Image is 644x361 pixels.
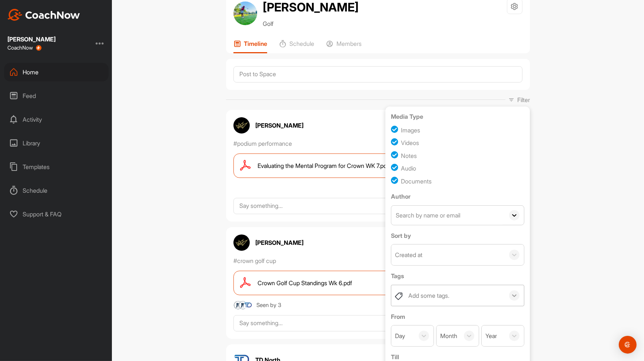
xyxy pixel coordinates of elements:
p: Members [336,40,362,47]
a: Crown Golf Cup Standings Wk 6.pdf [233,271,522,295]
img: avatar [233,117,250,134]
p: #crown golf cup [233,256,276,265]
div: Day [395,331,405,340]
div: Schedule [4,181,109,200]
div: Add some tags. [408,291,449,300]
div: Notes [401,151,417,160]
div: Year [485,331,497,340]
label: From [391,312,524,321]
div: Documents [401,177,432,186]
img: CoachNow [7,9,80,21]
p: [PERSON_NAME] [255,238,303,247]
div: CoachNow [7,45,42,51]
p: #podium performance [233,139,292,148]
span: Evaluating the Mental Program for Crown WK 7.pdf [258,161,389,170]
img: square_a2c626d8416b12200a2ebc46ed2e55fa.jpg [243,301,253,310]
div: Month [440,331,457,340]
input: Search by name or email [391,206,505,225]
label: Author [391,192,524,201]
img: avatar [233,1,257,25]
div: Feed [4,87,109,105]
div: Seen by 3 [256,301,281,310]
p: [PERSON_NAME] [255,121,303,130]
label: Media Type [391,112,524,121]
label: Sort by [391,231,524,240]
div: Support & FAQ [4,205,109,223]
span: Crown Golf Cup Standings Wk 6.pdf [258,279,352,287]
label: Tags [391,271,524,280]
p: Golf [263,19,359,28]
div: Library [4,134,109,152]
div: Audio [401,164,416,173]
p: Schedule [289,40,314,47]
div: Activity [4,110,109,129]
img: square_4dc86147b8b11b3240610bc3639c527f.jpg [233,301,243,310]
img: avatar [233,235,250,251]
div: Images [401,126,420,135]
p: Filter [517,95,530,104]
div: Created at [395,250,422,259]
div: Templates [4,158,109,176]
div: Open Intercom Messenger [619,336,637,354]
a: Evaluating the Mental Program for Crown WK 7.pdf [233,153,522,178]
div: Videos [401,138,419,147]
div: [PERSON_NAME] [7,36,56,42]
p: Timeline [244,40,267,47]
div: Home [4,63,109,81]
img: square_4dc86147b8b11b3240610bc3639c527f.jpg [238,301,248,310]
